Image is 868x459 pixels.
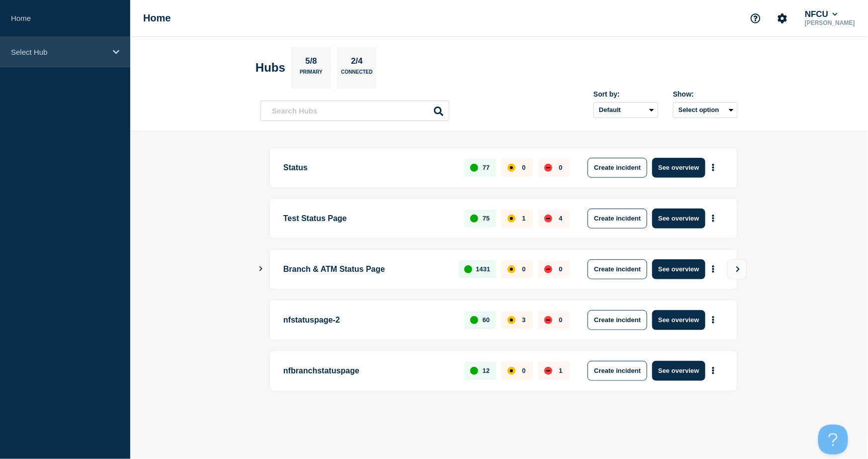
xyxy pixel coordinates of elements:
[508,367,516,375] div: affected
[727,259,747,279] button: View
[260,101,449,121] input: Search Hubs
[470,367,478,375] div: up
[544,265,552,273] div: down
[341,69,372,80] p: Connected
[483,215,490,222] p: 75
[673,90,738,98] div: Show:
[283,209,453,229] p: Test Status Page
[283,310,453,330] p: nfstatuspage-2
[300,69,323,80] p: Primary
[522,316,525,324] p: 3
[652,209,705,229] button: See overview
[522,215,525,222] p: 1
[522,367,525,374] p: 0
[544,215,552,223] div: down
[508,316,516,324] div: affected
[11,48,106,56] p: Select Hub
[259,265,263,273] button: Show Connected Hubs
[559,316,562,324] p: 0
[818,425,848,455] iframe: Help Scout Beacon - Open
[143,12,171,24] h1: Home
[544,316,552,324] div: down
[283,361,453,381] p: nfbranchstatuspage
[559,265,562,273] p: 0
[803,9,840,19] button: NFCU
[470,164,478,172] div: up
[483,164,490,171] p: 77
[803,19,857,26] p: [PERSON_NAME]
[772,8,793,29] button: Account settings
[652,310,705,330] button: See overview
[588,310,647,330] button: Create incident
[707,158,720,177] button: More actions
[522,164,525,171] p: 0
[673,102,738,118] button: Select option
[508,164,516,172] div: affected
[522,265,525,273] p: 0
[283,259,447,279] p: Branch & ATM Status Page
[559,215,562,222] p: 4
[302,56,321,69] p: 5/8
[544,164,552,172] div: down
[483,316,490,324] p: 60
[652,361,705,381] button: See overview
[283,158,453,178] p: Status
[464,265,472,273] div: up
[559,367,562,374] p: 1
[256,61,285,75] h2: Hubs
[347,56,367,69] p: 2/4
[707,311,720,329] button: More actions
[707,209,720,228] button: More actions
[594,102,658,118] select: Sort by
[470,316,478,324] div: up
[652,158,705,178] button: See overview
[588,209,647,229] button: Create incident
[594,90,658,98] div: Sort by:
[508,265,516,273] div: affected
[707,260,720,278] button: More actions
[745,8,766,29] button: Support
[652,259,705,279] button: See overview
[544,367,552,375] div: down
[588,361,647,381] button: Create incident
[707,361,720,380] button: More actions
[559,164,562,171] p: 0
[470,215,478,223] div: up
[483,367,490,374] p: 12
[588,158,647,178] button: Create incident
[476,265,490,273] p: 1431
[508,215,516,223] div: affected
[588,259,647,279] button: Create incident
